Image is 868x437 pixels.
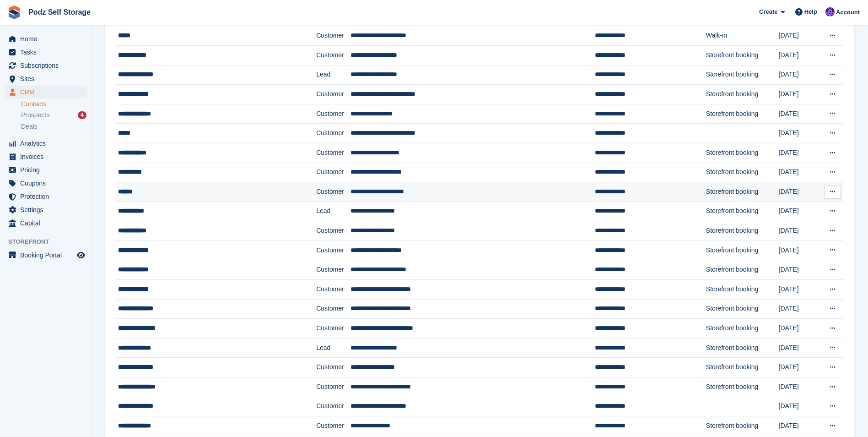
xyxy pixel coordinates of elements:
[5,203,86,216] a: menu
[316,202,350,221] td: Lead
[5,249,86,262] a: menu
[779,280,820,300] td: [DATE]
[316,397,350,416] td: Customer
[20,190,75,203] span: Protection
[8,237,91,246] span: Storefront
[20,86,75,98] span: CRM
[804,7,817,16] span: Help
[779,124,820,143] td: [DATE]
[316,124,350,143] td: Customer
[706,65,779,85] td: Storefront booking
[779,143,820,163] td: [DATE]
[779,319,820,339] td: [DATE]
[316,377,350,397] td: Customer
[316,45,350,65] td: Customer
[779,260,820,280] td: [DATE]
[316,143,350,163] td: Customer
[316,416,350,436] td: Customer
[706,26,779,46] td: Walk-in
[5,150,86,163] a: menu
[779,202,820,221] td: [DATE]
[21,122,38,131] span: Deals
[20,217,75,229] span: Capital
[316,163,350,182] td: Customer
[779,358,820,377] td: [DATE]
[5,190,86,203] a: menu
[316,26,350,46] td: Customer
[779,45,820,65] td: [DATE]
[5,164,86,176] a: menu
[5,137,86,150] a: menu
[316,319,350,339] td: Customer
[20,150,75,163] span: Invoices
[779,26,820,46] td: [DATE]
[706,221,779,241] td: Storefront booking
[706,163,779,182] td: Storefront booking
[20,164,75,176] span: Pricing
[779,416,820,436] td: [DATE]
[706,182,779,202] td: Storefront booking
[706,45,779,65] td: Storefront booking
[5,72,86,85] a: menu
[20,203,75,216] span: Settings
[706,358,779,377] td: Storefront booking
[316,240,350,260] td: Customer
[706,319,779,339] td: Storefront booking
[779,182,820,202] td: [DATE]
[21,110,86,120] a: Prospects 4
[779,240,820,260] td: [DATE]
[5,217,86,229] a: menu
[706,377,779,397] td: Storefront booking
[779,163,820,182] td: [DATE]
[759,7,777,16] span: Create
[21,122,86,131] a: Deals
[5,59,86,72] a: menu
[21,111,49,120] span: Prospects
[20,177,75,190] span: Coupons
[706,338,779,358] td: Storefront booking
[779,104,820,124] td: [DATE]
[78,111,86,119] div: 4
[316,85,350,104] td: Customer
[25,5,94,20] a: Podz Self Storage
[706,280,779,300] td: Storefront booking
[316,221,350,241] td: Customer
[316,280,350,300] td: Customer
[779,338,820,358] td: [DATE]
[779,299,820,319] td: [DATE]
[7,5,21,19] img: stora-icon-8386f47178a22dfd0bd8f6a31ec36ba5ce8667c1dd55bd0f319d3a0aa187defe.svg
[779,221,820,241] td: [DATE]
[20,59,75,72] span: Subscriptions
[20,249,75,262] span: Booking Portal
[316,358,350,377] td: Customer
[316,299,350,319] td: Customer
[779,397,820,416] td: [DATE]
[706,104,779,124] td: Storefront booking
[20,33,75,45] span: Home
[5,33,86,45] a: menu
[706,299,779,319] td: Storefront booking
[825,7,835,16] img: Jawed Chowdhary
[21,100,86,109] a: Contacts
[779,85,820,104] td: [DATE]
[779,377,820,397] td: [DATE]
[20,137,75,150] span: Analytics
[20,72,75,85] span: Sites
[706,240,779,260] td: Storefront booking
[316,65,350,85] td: Lead
[316,182,350,202] td: Customer
[706,202,779,221] td: Storefront booking
[5,177,86,190] a: menu
[316,338,350,358] td: Lead
[706,260,779,280] td: Storefront booking
[316,104,350,124] td: Customer
[20,46,75,59] span: Tasks
[75,250,86,261] a: Preview store
[706,85,779,104] td: Storefront booking
[836,8,860,17] span: Account
[706,416,779,436] td: Storefront booking
[5,86,86,98] a: menu
[316,260,350,280] td: Customer
[779,65,820,85] td: [DATE]
[706,143,779,163] td: Storefront booking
